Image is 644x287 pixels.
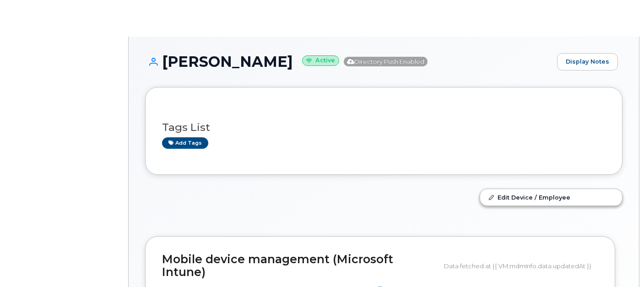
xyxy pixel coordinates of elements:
a: Add tags [162,137,208,149]
h3: Tags List [162,122,606,133]
div: Data fetched at {{ VM.mdmInfo.data.updatedAt }} [444,257,598,275]
span: Directory Push Enabled [344,57,428,66]
h2: Mobile device management (Microsoft Intune) [162,253,437,278]
small: Active [302,55,339,66]
h1: [PERSON_NAME] [145,54,552,70]
a: Display Notes [557,53,618,70]
a: Edit Device / Employee [480,189,622,206]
